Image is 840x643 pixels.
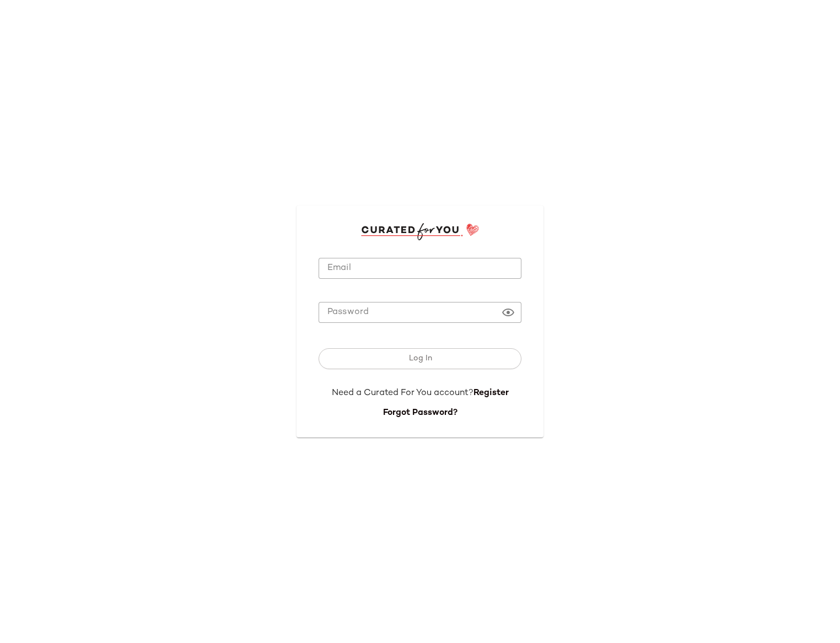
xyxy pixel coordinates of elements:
[473,388,509,398] a: Register
[361,223,480,240] img: cfy_login_logo.DGdB1djN.svg
[383,408,457,418] a: Forgot Password?
[332,388,473,398] span: Need a Curated For You account?
[319,348,521,369] button: Log In
[408,354,432,363] span: Log In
